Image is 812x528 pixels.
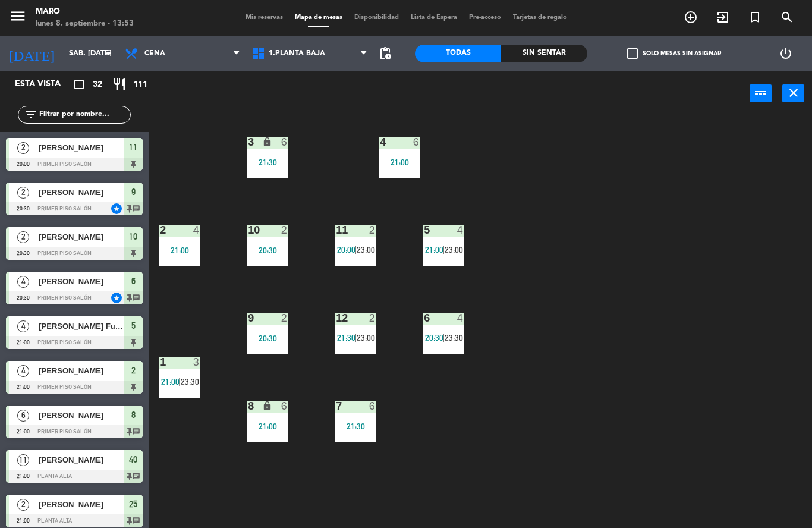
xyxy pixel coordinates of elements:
[281,401,288,411] div: 6
[507,14,573,21] span: Tarjetas de regalo
[348,14,405,21] span: Disponibilidad
[445,333,463,342] span: 23:30
[181,377,199,386] span: 23:30
[281,137,288,147] div: 6
[131,363,136,378] span: 2
[415,45,501,62] div: Todas
[627,48,721,59] label: Solo mesas sin asignar
[129,230,137,244] span: 10
[281,225,288,235] div: 2
[17,142,29,154] span: 2
[247,422,288,430] div: 21:00
[739,7,771,27] span: Reserva especial
[281,313,288,323] div: 2
[425,245,443,254] span: 21:00
[262,137,272,147] i: lock
[369,313,376,323] div: 2
[112,77,127,92] i: restaurant
[782,84,804,102] button: close
[9,7,27,25] i: menu
[102,46,116,61] i: arrow_drop_down
[248,313,248,323] div: 9
[424,313,424,323] div: 6
[750,84,772,102] button: power_input
[17,187,29,199] span: 2
[354,333,357,342] span: |
[748,10,762,24] i: turned_in_not
[39,275,124,288] span: [PERSON_NAME]
[357,333,375,342] span: 23:00
[38,108,130,121] input: Filtrar por nombre...
[193,225,200,235] div: 4
[133,78,147,92] span: 111
[424,225,424,235] div: 5
[129,140,137,155] span: 11
[379,158,420,166] div: 21:00
[131,408,136,422] span: 8
[36,18,134,30] div: lunes 8. septiembre - 13:53
[17,410,29,422] span: 6
[129,452,137,467] span: 40
[131,274,136,288] span: 6
[335,422,376,430] div: 21:30
[413,137,420,147] div: 6
[378,46,392,61] span: pending_actions
[716,10,730,24] i: exit_to_app
[405,14,463,21] span: Lista de Espera
[779,46,793,61] i: power_settings_new
[380,137,380,147] div: 4
[178,377,181,386] span: |
[247,158,288,166] div: 21:30
[457,225,464,235] div: 4
[39,454,124,466] span: [PERSON_NAME]
[17,365,29,377] span: 4
[336,401,336,411] div: 7
[247,246,288,254] div: 20:30
[357,245,375,254] span: 23:00
[442,245,445,254] span: |
[17,320,29,332] span: 4
[248,225,248,235] div: 10
[337,245,355,254] span: 20:00
[17,454,29,466] span: 11
[131,185,136,199] span: 9
[160,357,160,367] div: 1
[39,409,124,422] span: [PERSON_NAME]
[159,246,200,254] div: 21:00
[369,225,376,235] div: 2
[780,10,794,24] i: search
[786,86,801,100] i: close
[457,313,464,323] div: 4
[248,401,248,411] div: 8
[336,225,336,235] div: 11
[17,276,29,288] span: 4
[247,334,288,342] div: 20:30
[39,498,124,511] span: [PERSON_NAME]
[72,77,86,92] i: crop_square
[248,137,248,147] div: 3
[93,78,102,92] span: 32
[24,108,38,122] i: filter_list
[445,245,463,254] span: 23:00
[269,49,325,58] span: 1.Planta baja
[684,10,698,24] i: add_circle_outline
[463,14,507,21] span: Pre-acceso
[6,77,86,92] div: Esta vista
[131,319,136,333] span: 5
[193,357,200,367] div: 3
[39,364,124,377] span: [PERSON_NAME]
[17,231,29,243] span: 2
[144,49,165,58] span: Cena
[354,245,357,254] span: |
[771,7,803,27] span: BUSCAR
[754,86,768,100] i: power_input
[129,497,137,511] span: 25
[9,7,27,29] button: menu
[369,401,376,411] div: 6
[501,45,587,62] div: Sin sentar
[262,401,272,411] i: lock
[39,142,124,154] span: [PERSON_NAME]
[442,333,445,342] span: |
[36,6,134,18] div: Maro
[627,48,638,59] span: check_box_outline_blank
